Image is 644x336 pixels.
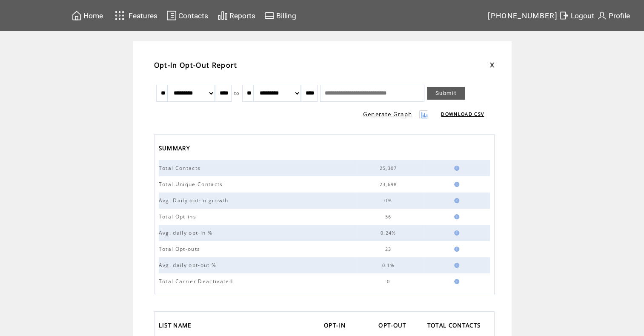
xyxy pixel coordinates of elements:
[452,214,459,219] img: help.gif
[427,319,485,333] a: TOTAL CONTACTS
[159,164,203,172] span: Total Contacts
[559,10,569,21] img: exit.svg
[382,262,396,268] span: 0.1%
[571,11,594,20] span: Logout
[166,10,177,21] img: contacts.svg
[452,198,459,203] img: help.gif
[452,166,459,171] img: help.gif
[385,246,394,252] span: 23
[452,263,459,268] img: help.gif
[452,247,459,252] img: help.gif
[159,245,203,253] span: Total Opt-outs
[386,279,392,284] span: 0
[263,9,298,22] a: Billing
[159,319,194,333] span: LIST NAME
[159,229,215,236] span: Avg. daily opt-in %
[595,9,631,22] a: Profile
[111,7,159,24] a: Features
[229,11,255,20] span: Reports
[234,90,240,96] span: to
[452,182,459,187] img: help.gif
[380,181,399,187] span: 23,698
[159,213,198,220] span: Total Opt-ins
[216,9,257,22] a: Reports
[112,9,127,23] img: features.svg
[427,87,465,100] a: Submit
[384,198,394,204] span: 0%
[488,11,558,20] span: [PHONE_NUMBER]
[264,10,275,21] img: creidtcard.svg
[452,230,459,235] img: help.gif
[70,9,104,22] a: Home
[165,9,209,22] a: Contacts
[159,181,225,188] span: Total Unique Contacts
[381,230,398,236] span: 0.24%
[378,319,410,333] a: OPT-OUT
[159,278,235,285] span: Total Carrier Deactivated
[276,11,296,20] span: Billing
[363,110,412,118] a: Generate Graph
[597,10,607,21] img: profile.svg
[159,197,231,204] span: Avg. Daily opt-in growth
[129,11,157,20] span: Features
[83,11,103,20] span: Home
[218,10,228,21] img: chart.svg
[324,319,350,333] a: OPT-IN
[427,319,483,333] span: TOTAL CONTACTS
[558,9,595,22] a: Logout
[159,261,219,269] span: Avg. daily opt-out %
[154,60,238,70] span: Opt-In Opt-Out Report
[159,142,192,156] span: SUMMARY
[609,11,630,20] span: Profile
[178,11,208,20] span: Contacts
[380,165,399,171] span: 25,307
[324,319,348,333] span: OPT-IN
[159,319,196,333] a: LIST NAME
[452,279,459,284] img: help.gif
[385,214,394,220] span: 56
[378,319,408,333] span: OPT-OUT
[72,10,82,21] img: home.svg
[441,111,484,117] a: DOWNLOAD CSV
